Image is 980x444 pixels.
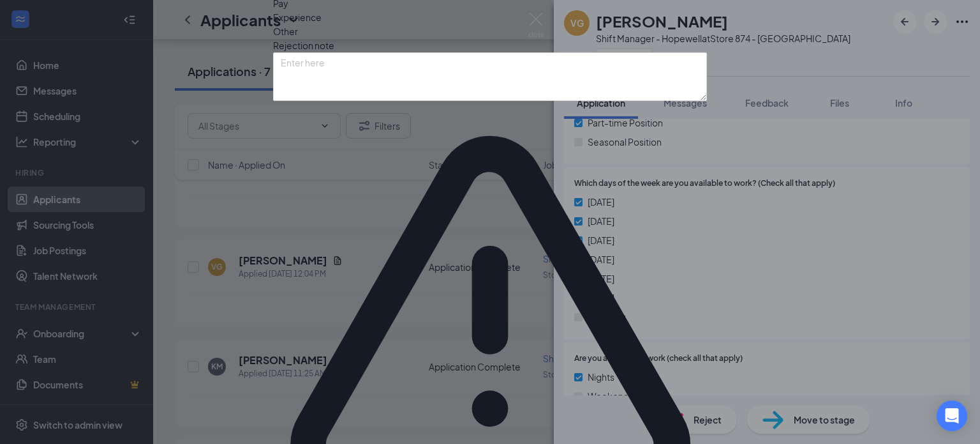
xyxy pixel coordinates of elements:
span: Rejection note [273,40,334,51]
span: Other [273,24,298,38]
div: Open Intercom Messenger [937,401,967,431]
span: Experience [273,10,322,24]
